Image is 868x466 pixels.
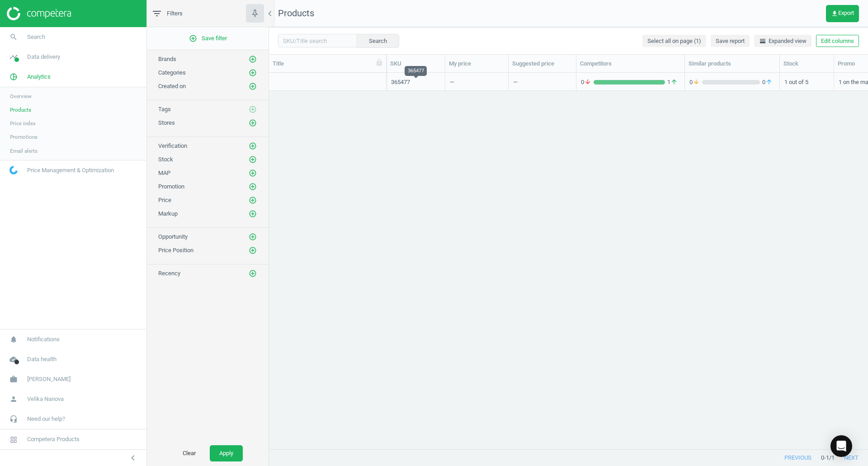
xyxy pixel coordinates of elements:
span: Stock [158,156,173,163]
span: Markup [158,210,178,217]
i: add_circle_outline [249,69,257,77]
button: add_circle_outline [248,246,257,255]
img: wGWNvw8QSZomAAAAABJRU5ErkJggg== [9,166,18,174]
span: Search [27,33,45,41]
i: filter_list [151,8,162,19]
i: add_circle_outline [249,55,257,63]
span: Save report [716,37,745,45]
div: Similar products [689,60,776,68]
i: notifications [5,331,22,348]
span: Products [10,106,31,113]
input: SKU/Title search [278,34,357,47]
i: add_circle_outline [249,183,257,191]
div: 365477 [405,66,427,76]
i: add_circle_outline [249,155,257,164]
span: / 1 [829,454,835,462]
button: add_circle_outline [248,82,257,91]
span: 0 [581,78,594,86]
span: 0 [689,78,702,86]
i: work [5,371,22,388]
span: Price [158,197,171,203]
i: add_circle_outline [249,119,257,127]
i: arrow_downward [693,78,700,86]
button: add_circle_outline [248,169,257,178]
button: add_circle_outline [248,155,257,164]
i: add_circle_outline [249,169,257,177]
i: add_circle_outline [249,82,257,90]
span: Data delivery [27,53,60,61]
span: Data health [27,355,57,363]
span: 0 - 1 [821,454,829,462]
div: Suggested price [512,60,572,68]
i: chevron_left [264,8,275,19]
button: next [835,450,868,466]
span: Velika Nanova [27,395,64,403]
button: add_circle_outlineSave filter [147,29,269,47]
i: search [5,28,22,46]
button: Apply [210,445,243,461]
button: add_circle_outline [248,105,257,114]
span: MAP [158,169,170,176]
i: add_circle_outline [249,246,257,254]
span: Tags [158,106,171,113]
i: add_circle_outline [249,210,257,218]
span: Products [278,8,314,19]
i: chevron_left [127,452,138,463]
button: chevron_left [122,452,144,464]
span: Brands [158,56,176,62]
button: get_appExport [826,5,859,22]
div: Competitors [580,60,681,68]
i: headset_mic [5,410,22,428]
button: add_circle_outline [248,68,257,77]
i: add_circle_outline [189,34,197,42]
div: Title [273,60,382,68]
button: add_circle_outline [248,269,257,278]
div: grid [269,73,868,442]
div: My price [449,60,505,68]
i: add_circle_outline [249,269,257,278]
div: Open Intercom Messenger [830,435,852,457]
div: SKU [390,60,441,68]
span: Price Position [158,247,193,254]
button: previous [775,450,821,466]
i: person [5,391,22,408]
button: Search [357,34,399,47]
span: Export [831,10,854,17]
span: Notifications [27,335,60,344]
span: Overview [10,93,32,100]
span: Stores [158,119,175,126]
span: Analytics [27,73,51,81]
button: add_circle_outline [248,55,257,64]
i: add_circle_outline [249,196,257,204]
span: Filters [167,9,183,18]
i: cloud_done [5,351,22,368]
img: ajHJNr6hYgQAAAAASUVORK5CYII= [7,7,71,20]
span: Save filter [189,34,227,42]
i: pie_chart_outlined [5,68,22,85]
span: Verification [158,142,187,149]
i: arrow_upward [765,78,773,86]
i: add_circle_outline [249,105,257,113]
button: horizontal_splitExpanded view [754,35,811,47]
button: add_circle_outline [248,209,257,218]
span: Need our help? [27,415,65,423]
span: Price index [10,120,36,127]
span: 1 [665,78,680,86]
button: add_circle_outline [248,118,257,127]
span: Recency [158,270,180,277]
span: Opportunity [158,233,188,240]
i: arrow_upward [670,78,678,86]
div: — [513,78,518,89]
span: Competera Products [27,435,80,443]
span: [PERSON_NAME] [27,375,71,383]
i: get_app [831,10,838,17]
span: Expanded view [759,37,807,45]
button: Save report [711,35,750,47]
button: Select all on page (1) [642,35,706,47]
i: horizontal_split [759,38,766,45]
button: Edit columns [816,35,859,47]
span: Price Management & Optimization [27,166,114,174]
span: Promotion [158,183,184,190]
i: add_circle_outline [249,233,257,241]
i: add_circle_outline [249,142,257,150]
